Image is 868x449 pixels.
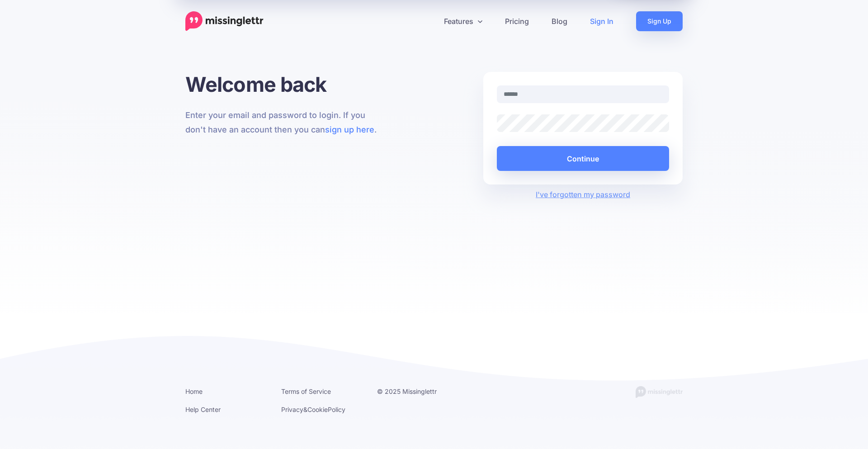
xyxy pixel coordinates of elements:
[185,108,385,137] p: Enter your email and password to login. If you don't have an account then you can .
[536,190,630,199] a: I've forgotten my password
[540,11,579,31] a: Blog
[579,11,625,31] a: Sign In
[494,11,540,31] a: Pricing
[307,406,328,413] a: Cookie
[281,406,303,413] a: Privacy
[497,146,669,171] button: Continue
[281,388,331,395] a: Terms of Service
[281,404,363,415] li: & Policy
[185,388,203,395] a: Home
[636,11,683,31] a: Sign Up
[185,72,385,97] h1: Welcome back
[185,406,221,413] a: Help Center
[377,386,459,397] li: © 2025 Missinglettr
[433,11,494,31] a: Features
[325,125,374,134] a: sign up here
